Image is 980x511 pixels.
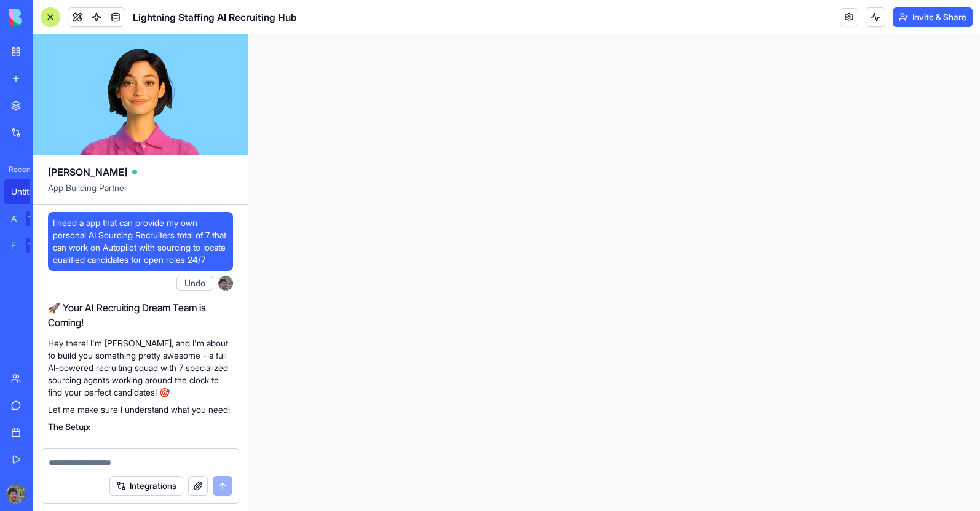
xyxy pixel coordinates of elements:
p: Hey there! I'm [PERSON_NAME], and I'm about to build you something pretty awesome - a full AI-pow... [48,337,233,399]
img: ACg8ocKtzIvw67-hOFaK7x2Eg_4uBMM6Fd6YO9YKnqw18cheOXDli-g=s96-c [6,484,26,504]
button: Integrations [109,476,183,496]
p: Let me make sure I understand what you need: [48,404,233,416]
img: logo [9,9,85,26]
h2: 🚀 Your AI Recruiting Dream Team is Coming! [48,300,233,330]
button: Invite & Share [893,7,973,27]
span: Lightning Staffing AI Recruiting Hub [133,10,297,25]
div: Untitled App [11,185,45,198]
strong: The Setup: [48,421,91,432]
img: ACg8ocKtzIvw67-hOFaK7x2Eg_4uBMM6Fd6YO9YKnqw18cheOXDli-g=s96-c [218,276,233,291]
button: Undo [176,276,213,291]
span: [PERSON_NAME] [48,165,127,179]
div: TRY [26,211,45,226]
a: Feedback FormTRY [4,233,53,258]
span: Recent [4,165,30,174]
div: TRY [26,238,45,253]
a: Untitled App [4,179,53,204]
div: Feedback Form [11,240,17,252]
span: I need a app that can provide my own personal AI Sourcing Recruiters total of 7 that can work on ... [53,217,228,266]
div: AI Logo Generator [11,213,17,225]
li: 7 different AI recruiting agents, each working independently [64,445,233,470]
a: AI Logo GeneratorTRY [4,206,53,231]
span: App Building Partner [48,182,233,204]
